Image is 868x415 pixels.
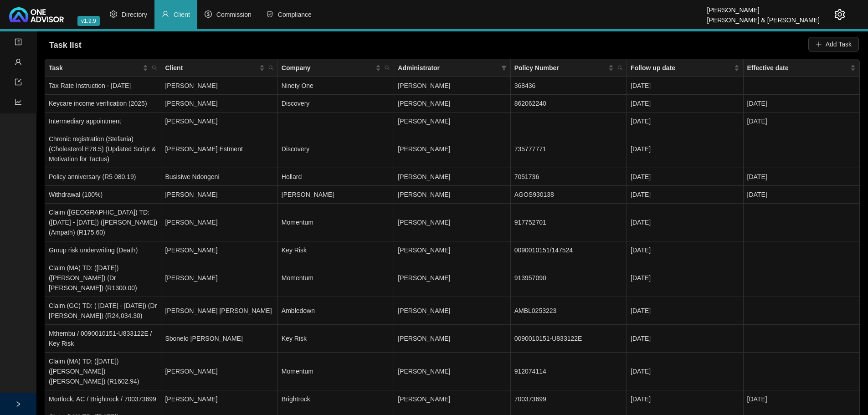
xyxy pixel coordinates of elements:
span: search [268,65,274,71]
td: [PERSON_NAME] [161,113,277,130]
span: Effective date [747,63,848,73]
span: Client [174,11,190,18]
span: plus [816,41,822,47]
td: [PERSON_NAME] [161,95,277,113]
button: Add Task [808,37,859,51]
td: Mortlock, AC / Brightrock / 700373699 [45,390,161,408]
th: Effective date [744,59,860,77]
span: Task list [49,41,82,50]
td: [DATE] [744,186,860,204]
div: [PERSON_NAME] & [PERSON_NAME] [707,12,820,22]
td: Claim (MA) TD: ([DATE]) ([PERSON_NAME]) (Dr [PERSON_NAME]) (R1300.00) [45,259,161,297]
td: Momentum [278,204,394,241]
th: Task [45,59,161,77]
td: [DATE] [627,297,743,325]
span: filter [499,61,508,75]
td: [DATE] [627,325,743,353]
span: Client [165,63,257,73]
td: [PERSON_NAME] [161,353,277,390]
td: Claim (MA) TD: ([DATE]) ([PERSON_NAME]) ([PERSON_NAME]) (R1602.94) [45,353,161,390]
td: 368436 [511,77,627,95]
td: AMBL0253223 [511,297,627,325]
span: Policy Number [514,63,606,73]
td: Withdrawal (100%) [45,186,161,204]
td: Busisiwe Ndongeni [161,168,277,186]
td: Ambledown [278,297,394,325]
span: Commission [216,11,252,18]
td: AGOS930138 [511,186,627,204]
td: Discovery [278,95,394,113]
span: [PERSON_NAME] [398,173,450,180]
td: [PERSON_NAME] [161,241,277,259]
td: Key Risk [278,325,394,353]
td: [DATE] [627,390,743,408]
img: 2df55531c6924b55f21c4cf5d4484680-logo-light.svg [9,7,64,22]
span: Task [49,63,141,73]
span: [PERSON_NAME] [398,368,450,375]
td: 917752701 [511,204,627,241]
span: import [15,74,22,92]
span: search [616,61,625,75]
td: [PERSON_NAME] Estment [161,130,277,168]
span: Company [282,63,374,73]
td: [PERSON_NAME] [PERSON_NAME] [161,297,277,325]
span: [PERSON_NAME] [398,191,450,198]
span: Follow up date [631,63,732,73]
td: [PERSON_NAME] [161,204,277,241]
span: search [152,65,157,71]
span: search [383,61,392,75]
td: [DATE] [627,113,743,130]
td: [PERSON_NAME] [161,390,277,408]
td: [DATE] [744,390,860,408]
td: Claim (GC) TD: ( [DATE] - [DATE]) (Dr [PERSON_NAME]) (R24,034.30) [45,297,161,325]
td: Policy anniversary (R5 080.19) [45,168,161,186]
td: Ninety One [278,77,394,95]
td: Keycare income verification (2025) [45,95,161,113]
td: [DATE] [627,77,743,95]
span: [PERSON_NAME] [398,219,450,226]
td: [PERSON_NAME] [161,77,277,95]
td: [DATE] [627,130,743,168]
td: Group risk underwriting (Death) [45,241,161,259]
td: Brightrock [278,390,394,408]
td: 700373699 [511,390,627,408]
span: safety [266,10,273,18]
th: Policy Number [511,59,627,77]
td: [PERSON_NAME] [161,259,277,297]
span: profile [15,34,22,52]
th: Follow up date [627,59,743,77]
span: [PERSON_NAME] [398,335,450,342]
td: Momentum [278,259,394,297]
td: [PERSON_NAME] [161,186,277,204]
span: user [162,10,169,18]
td: [DATE] [744,168,860,186]
td: [DATE] [744,95,860,113]
td: [DATE] [627,204,743,241]
span: Directory [122,11,147,18]
td: Hollard [278,168,394,186]
span: Add Task [826,39,852,49]
span: [PERSON_NAME] [398,395,450,403]
span: search [150,61,159,75]
div: [PERSON_NAME] [707,2,820,12]
span: right [15,401,21,407]
td: [DATE] [627,353,743,390]
td: [DATE] [627,241,743,259]
td: [DATE] [627,95,743,113]
span: [PERSON_NAME] [398,145,450,153]
span: filter [501,65,507,71]
span: user [15,54,22,72]
span: [PERSON_NAME] [398,307,450,314]
th: Client [161,59,277,77]
td: [DATE] [627,259,743,297]
td: [DATE] [627,168,743,186]
span: [PERSON_NAME] [398,274,450,282]
span: [PERSON_NAME] [398,118,450,125]
span: Administrator [398,63,497,73]
td: Mthembu / 0090010151-U833122E / Key Risk [45,325,161,353]
span: [PERSON_NAME] [398,246,450,254]
td: 912074114 [511,353,627,390]
span: search [267,61,276,75]
td: 913957090 [511,259,627,297]
span: Compliance [278,11,312,18]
